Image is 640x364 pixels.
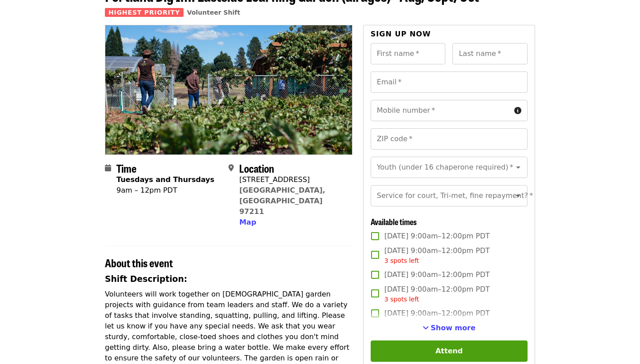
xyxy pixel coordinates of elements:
[512,161,524,174] button: Open
[431,324,476,332] span: Show more
[371,30,431,38] span: Sign up now
[239,217,256,228] button: Map
[384,269,490,280] span: [DATE] 9:00am–12:00pm PDT
[452,43,528,64] input: Last name
[187,9,240,16] a: Volunteer Shift
[105,255,173,270] span: About this event
[384,231,490,241] span: [DATE] 9:00am–12:00pm PDT
[105,25,352,154] img: Portland Dig In!: Eastside Learning Garden (all ages) - Aug/Sept/Oct organized by Oregon Food Bank
[116,175,214,184] strong: Tuesdays and Thursdays
[371,71,528,93] input: Email
[384,284,490,304] span: [DATE] 9:00am–12:00pm PDT
[105,164,111,172] i: calendar icon
[228,164,234,172] i: map-marker-alt icon
[105,274,187,284] strong: Shift Description:
[384,245,490,265] span: [DATE] 9:00am–12:00pm PDT
[239,174,345,185] div: [STREET_ADDRESS]
[371,340,528,362] button: Attend
[239,160,274,176] span: Location
[371,128,528,150] input: ZIP code
[116,160,136,176] span: Time
[371,100,511,121] input: Mobile number
[239,218,256,226] span: Map
[116,185,214,196] div: 9am – 12pm PDT
[371,43,446,64] input: First name
[514,107,521,115] i: circle-info icon
[105,8,184,17] span: Highest Priority
[384,296,419,303] span: 3 spots left
[371,216,417,227] span: Available times
[512,190,524,202] button: Open
[384,257,419,264] span: 3 spots left
[239,186,325,216] a: [GEOGRAPHIC_DATA], [GEOGRAPHIC_DATA] 97211
[423,323,476,333] button: See more timeslots
[384,308,490,319] span: [DATE] 9:00am–12:00pm PDT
